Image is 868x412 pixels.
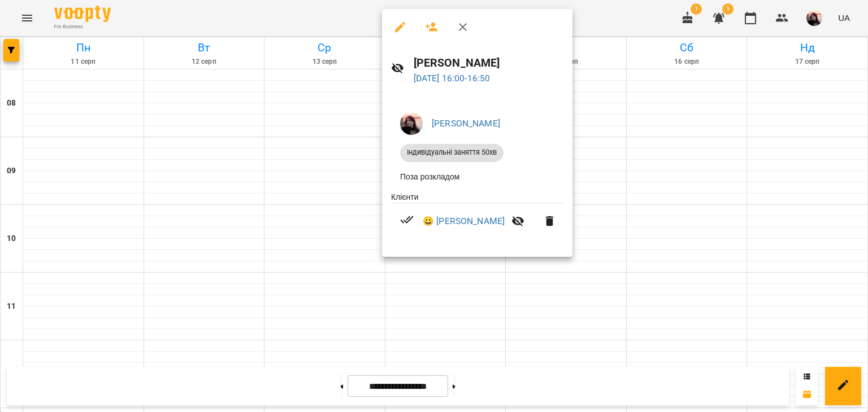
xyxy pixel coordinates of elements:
[391,191,563,244] ul: Клієнти
[391,166,563,187] li: Поза розкладом
[432,118,500,129] a: [PERSON_NAME]
[400,213,414,226] svg: Візит сплачено
[414,54,563,72] h6: [PERSON_NAME]
[400,147,504,157] span: Індивідуальні заняття 50хв
[423,214,505,228] a: 😀 [PERSON_NAME]
[414,73,491,84] a: [DATE] 16:00-16:50
[400,112,423,135] img: 593dfa334cc66595748fde4e2f19f068.jpg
